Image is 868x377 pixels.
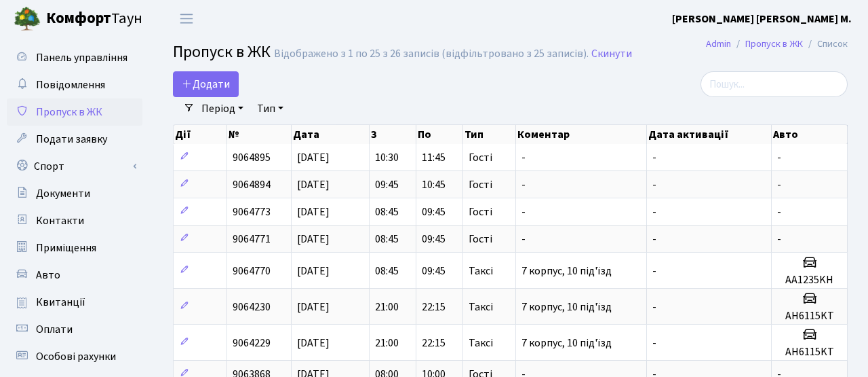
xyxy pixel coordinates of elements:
span: Контакти [36,213,84,228]
span: 7 корпус, 10 під'їзд [521,336,612,351]
a: Пропуск в ЖК [745,37,803,51]
span: - [652,150,656,165]
a: Період [196,97,249,120]
span: Особові рахунки [36,349,116,364]
a: Скинути [591,48,632,60]
a: Спорт [7,153,142,180]
a: Admin [706,37,731,51]
span: - [521,232,526,247]
span: - [652,232,656,247]
a: Квитанції [7,289,142,316]
h5: AH6115KT [777,346,842,359]
th: Авто [772,125,848,144]
span: 22:15 [422,300,446,315]
span: Пропуск в ЖК [173,40,271,64]
span: Таксі [469,266,493,276]
a: Приміщення [7,234,142,262]
span: Авто [36,268,60,283]
img: logo.png [14,5,41,33]
span: 7 корпус, 10 під'їзд [521,300,612,315]
span: - [652,177,656,192]
h5: AA1235KН [777,274,842,287]
span: 7 корпус, 10 під'їзд [521,264,612,279]
span: Таксі [469,302,493,312]
span: - [777,177,781,192]
span: 10:45 [422,177,446,192]
span: 10:30 [375,150,399,165]
span: 09:45 [422,204,446,219]
span: Пропуск в ЖК [36,105,102,120]
span: Гості [469,152,492,163]
b: [PERSON_NAME] [PERSON_NAME] М. [672,12,852,26]
span: Таун [46,7,142,31]
th: Дата активації [647,125,772,144]
span: 9064771 [233,232,271,247]
span: Оплати [36,322,73,337]
span: Приміщення [36,240,96,255]
span: [DATE] [297,177,330,192]
a: Додати [173,71,239,97]
span: 21:00 [375,336,399,351]
span: [DATE] [297,232,330,247]
span: 09:45 [422,232,446,247]
span: 9064230 [233,300,271,315]
span: - [652,300,656,315]
button: Переключити навігацію [170,7,203,30]
h5: AH6115KT [777,310,842,323]
div: Відображено з 1 по 25 з 26 записів (відфільтровано з 25 записів). [274,48,589,60]
span: 08:45 [375,204,399,219]
span: [DATE] [297,300,330,315]
span: - [521,177,526,192]
span: Документи [36,186,90,201]
span: - [521,150,526,165]
th: По [416,125,463,144]
span: 21:00 [375,300,399,315]
a: Оплати [7,316,142,343]
span: Квитанції [36,295,85,310]
span: [DATE] [297,336,330,351]
span: Панель управління [36,50,127,65]
a: Тип [252,97,289,120]
span: Таксі [469,338,493,348]
span: [DATE] [297,150,330,165]
span: 09:45 [375,177,399,192]
span: - [521,204,526,219]
span: - [777,150,781,165]
a: Повідомлення [7,71,142,98]
a: Панель управління [7,44,142,71]
span: 9064229 [233,336,271,351]
a: Контакти [7,207,142,234]
span: 11:45 [422,150,446,165]
span: [DATE] [297,204,330,219]
span: Подати заявку [36,132,107,147]
a: Авто [7,262,142,289]
span: [DATE] [297,264,330,279]
a: [PERSON_NAME] [PERSON_NAME] М. [672,11,852,27]
span: 9064770 [233,264,271,279]
span: Повідомлення [36,77,105,92]
span: - [652,336,656,351]
span: - [652,204,656,219]
th: № [227,125,292,144]
span: Гості [469,207,492,217]
span: 22:15 [422,336,446,351]
th: Дії [174,125,227,144]
span: 09:45 [422,264,446,279]
b: Комфорт [46,7,111,29]
a: Документи [7,180,142,207]
li: Список [803,37,848,52]
span: Додати [182,77,230,92]
a: Особові рахунки [7,343,142,370]
th: З [370,125,416,144]
span: 08:45 [375,264,399,279]
th: Дата [292,125,370,144]
span: 9064895 [233,150,271,165]
span: Гості [469,179,492,190]
th: Тип [463,125,516,144]
span: 9064894 [233,177,271,192]
span: 08:45 [375,232,399,247]
span: - [777,232,781,247]
nav: breadcrumb [686,30,868,58]
a: Пропуск в ЖК [7,98,142,126]
th: Коментар [516,125,647,144]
